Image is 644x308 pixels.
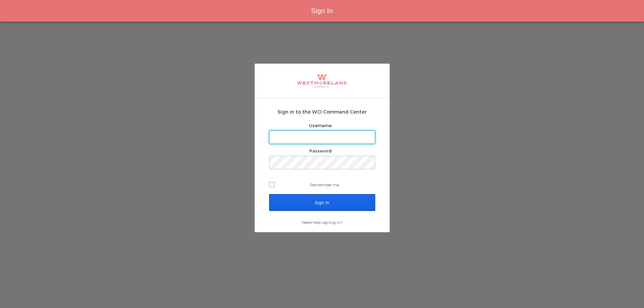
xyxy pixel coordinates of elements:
[309,123,332,128] label: Username
[309,148,332,153] label: Password
[269,194,375,211] input: Sign In
[269,180,375,190] label: Remember me
[311,7,333,15] span: Sign In
[302,220,342,224] a: Need help signing in?
[269,108,375,115] h2: Sign in to the WCI Command Center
